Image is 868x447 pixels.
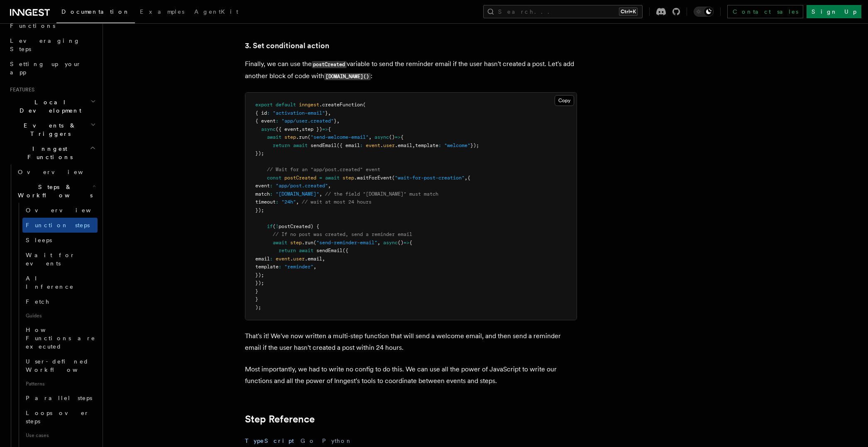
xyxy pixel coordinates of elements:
span: Features [7,86,34,93]
span: Patterns [22,377,98,391]
p: That's it! We've now written a multi-step function that will send a welcome email, and then send ... [245,330,577,354]
span: , [322,256,325,262]
span: const [267,175,281,181]
span: postCreated [284,175,316,181]
span: , [465,175,467,181]
a: Sleeps [22,233,98,248]
span: { [409,240,412,246]
span: }); [255,150,264,156]
span: // wait at most 24 hours [302,199,372,205]
span: Sleeps [26,237,52,243]
kbd: Ctrl+K [619,7,638,16]
a: Loops over steps [22,405,98,429]
span: : [270,183,273,189]
span: Loops over steps [26,410,89,425]
span: "24h" [281,199,296,205]
a: User-defined Workflows [22,354,98,377]
span: Documentation [61,8,130,15]
span: , [313,264,316,270]
span: async [374,134,389,140]
span: return [273,142,290,148]
span: await [267,134,281,140]
span: Use cases [22,429,98,442]
span: . [290,256,293,262]
span: , [328,183,331,189]
span: => [322,126,328,132]
span: event [366,142,380,148]
p: Finally, we can use the variable to send the reminder email if the user hasn't created a post. Le... [245,58,577,82]
span: template [255,264,279,270]
span: () [389,134,395,140]
span: "app/post.created" [276,183,328,189]
span: step [284,134,296,140]
span: ({ event [276,126,299,132]
span: .waitForEvent [354,175,392,181]
span: Fetch [26,298,50,305]
span: postCreated) { [279,223,319,229]
span: "activation-email" [273,110,325,116]
span: => [403,240,409,246]
span: Leveraging Steps [10,37,80,52]
span: "[DOMAIN_NAME]" [276,191,319,197]
span: Overview [26,207,111,214]
span: => [395,134,401,140]
span: : [279,264,281,270]
span: { event [255,118,276,124]
span: : [270,191,273,197]
span: : [438,142,441,148]
span: = [319,175,322,181]
span: User-defined Workflows [26,358,100,373]
span: ( [313,240,316,246]
span: } [255,296,258,302]
span: Local Development [7,98,90,115]
a: Sign Up [807,5,861,18]
span: default [276,102,296,108]
p: Most importantly, we had to write no config to do this. We can use all the power of JavaScript to... [245,363,577,387]
span: Parallel steps [26,395,92,401]
a: Overview [15,165,98,179]
span: export [255,102,273,108]
span: template [415,142,438,148]
span: Wait for events [26,252,75,267]
a: AI Inference [22,271,98,294]
button: Steps & Workflows [15,179,98,203]
span: , [369,134,372,140]
span: ({ [342,248,348,253]
span: : [267,110,270,116]
a: Documentation [56,2,135,23]
span: "wait-for-post-creation" [395,175,465,181]
button: Events & Triggers [7,118,98,141]
span: AgentKit [194,8,238,15]
span: email [255,256,270,262]
span: .run [296,134,308,140]
span: .email [305,256,322,262]
span: } [325,110,328,116]
span: ({ email [337,142,360,148]
span: , [319,191,322,197]
button: Toggle dark mode [694,7,714,17]
span: ( [363,102,366,108]
span: { [467,175,470,181]
span: , [328,110,331,116]
span: step [342,175,354,181]
button: Search...Ctrl+K [483,5,643,18]
code: postCreated [312,61,347,68]
span: Function steps [26,222,90,228]
span: Guides [22,309,98,322]
a: Contact sales [727,5,803,18]
span: Examples [140,8,184,15]
span: AI Inference [26,275,74,290]
span: . [380,142,383,148]
span: Overview [18,169,103,175]
span: { id [255,110,267,116]
span: : [276,199,279,205]
span: // If no post was created, send a reminder email [273,231,412,237]
a: Examples [135,2,189,22]
a: Leveraging Steps [7,33,98,56]
span: inngest [299,102,319,108]
span: await [325,175,340,181]
span: "app/user.created" [281,118,334,124]
span: .run [302,240,313,246]
span: How Functions are executed [26,327,95,350]
span: ( [392,175,395,181]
